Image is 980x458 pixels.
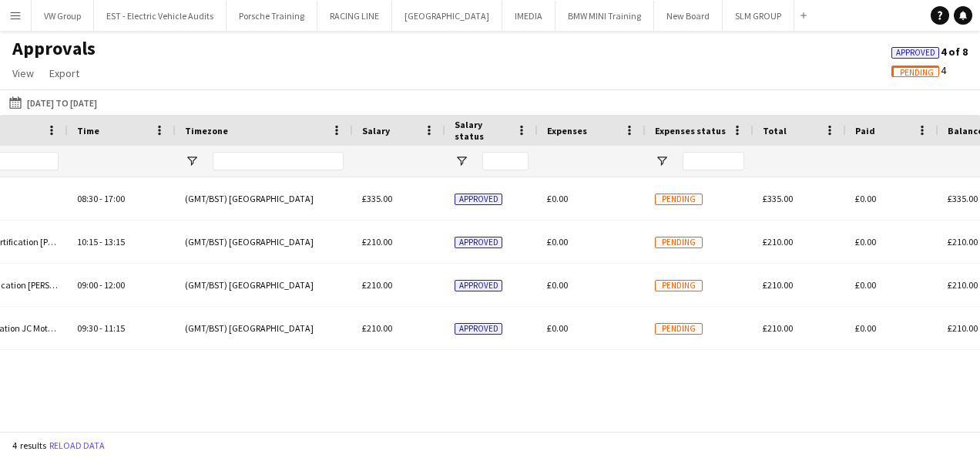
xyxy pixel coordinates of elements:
[99,193,102,204] span: -
[547,279,568,291] span: £0.00
[547,125,587,136] span: Expenses
[547,322,568,334] span: £0.00
[104,322,125,334] span: 11:15
[176,264,353,306] div: (GMT/BST) [GEOGRAPHIC_DATA]
[46,437,108,454] button: Reload data
[77,125,99,136] span: Time
[547,236,568,248] span: £0.00
[855,125,875,136] span: Paid
[227,1,317,31] button: Porsche Training
[763,236,793,248] span: £210.00
[948,236,978,248] span: £210.00
[683,152,744,170] input: Expenses status Filter Input
[12,66,34,80] span: View
[655,280,703,291] span: Pending
[104,279,125,291] span: 12:00
[392,1,502,31] button: [GEOGRAPHIC_DATA]
[655,323,703,335] span: Pending
[948,193,978,204] span: £335.00
[99,236,102,248] span: -
[49,66,79,80] span: Export
[948,279,978,291] span: £210.00
[43,63,86,83] a: Export
[99,279,102,291] span: -
[77,322,98,334] span: 09:30
[99,322,102,334] span: -
[723,1,794,31] button: SLM GROUP
[891,63,946,77] span: 4
[32,1,94,31] button: VW Group
[855,322,876,334] span: £0.00
[176,307,353,349] div: (GMT/BST) [GEOGRAPHIC_DATA]
[455,323,502,335] span: Approved
[317,1,392,31] button: RACING LINE
[104,236,125,248] span: 13:15
[896,48,935,58] span: Approved
[855,279,876,291] span: £0.00
[455,119,510,142] span: Salary status
[176,177,353,220] div: (GMT/BST) [GEOGRAPHIC_DATA]
[763,322,793,334] span: £210.00
[502,1,555,31] button: IMEDIA
[763,193,793,204] span: £335.00
[555,1,654,31] button: BMW MINI Training
[455,194,502,205] span: Approved
[900,68,934,78] span: Pending
[855,193,876,204] span: £0.00
[455,154,468,168] button: Open Filter Menu
[176,221,353,263] div: (GMT/BST) [GEOGRAPHIC_DATA]
[185,154,199,168] button: Open Filter Menu
[185,125,228,136] span: Timezone
[77,279,98,291] span: 09:00
[94,1,227,31] button: EST - Electric Vehicle Audits
[104,193,125,204] span: 17:00
[855,236,876,248] span: £0.00
[547,193,568,204] span: £0.00
[655,125,726,136] span: Expenses status
[6,63,40,83] a: View
[362,193,392,204] span: £335.00
[655,237,703,248] span: Pending
[655,154,669,168] button: Open Filter Menu
[655,194,703,205] span: Pending
[948,322,978,334] span: £210.00
[482,152,529,170] input: Salary status Filter Input
[891,45,968,59] span: 4 of 8
[455,280,502,291] span: Approved
[6,93,100,112] button: [DATE] to [DATE]
[654,1,723,31] button: New Board
[763,125,787,136] span: Total
[362,236,392,248] span: £210.00
[362,279,392,291] span: £210.00
[455,237,502,248] span: Approved
[77,193,98,204] span: 08:30
[213,152,344,170] input: Timezone Filter Input
[362,125,390,136] span: Salary
[763,279,793,291] span: £210.00
[362,322,392,334] span: £210.00
[77,236,98,248] span: 10:15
